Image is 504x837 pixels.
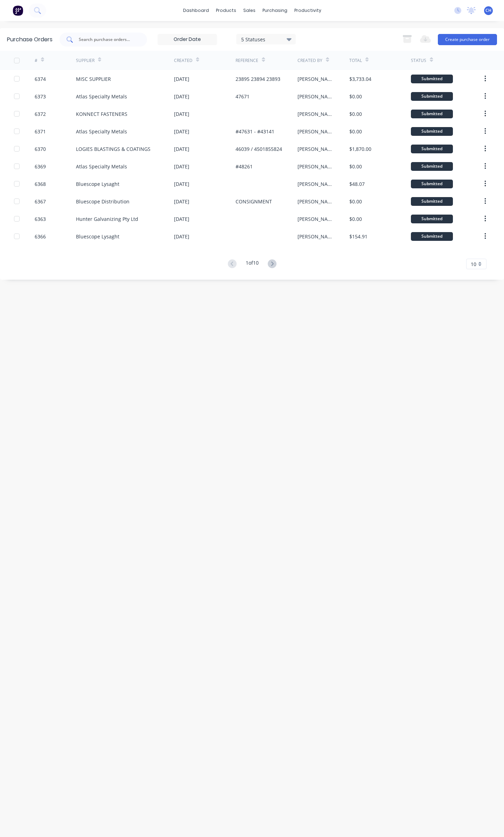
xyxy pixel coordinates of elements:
[174,180,189,188] div: [DATE]
[35,198,46,205] div: 6367
[35,163,46,170] div: 6369
[174,93,189,100] div: [DATE]
[297,180,335,188] div: [PERSON_NAME]
[240,5,259,16] div: sales
[349,128,362,135] div: $0.00
[76,75,111,83] div: MISC SUPPLIER
[158,34,217,45] input: Order Date
[236,128,274,135] div: #47631 - #43141
[174,215,189,223] div: [DATE]
[174,128,189,135] div: [DATE]
[236,57,258,64] div: Reference
[236,93,250,100] div: 47671
[297,163,335,170] div: [PERSON_NAME]
[349,233,367,240] div: $154.91
[411,180,453,188] div: Submitted
[236,163,253,170] div: #48261
[297,215,335,223] div: [PERSON_NAME]
[7,35,52,44] div: Purchase Orders
[349,163,362,170] div: $0.00
[78,36,136,43] input: Search purchase orders...
[411,57,426,64] div: Status
[76,163,127,170] div: Atlas Specialty Metals
[297,233,335,240] div: [PERSON_NAME]
[241,35,291,43] div: 5 Statuses
[411,75,453,83] div: Submitted
[35,215,46,223] div: 6363
[35,180,46,188] div: 6368
[246,259,259,269] div: 1 of 10
[76,93,127,100] div: Atlas Specialty Metals
[291,5,325,16] div: productivity
[349,215,362,223] div: $0.00
[212,5,240,16] div: products
[297,57,322,64] div: Created By
[174,163,189,170] div: [DATE]
[174,75,189,83] div: [DATE]
[35,128,46,135] div: 6371
[35,75,46,83] div: 6374
[349,180,365,188] div: $48.07
[349,57,362,64] div: Total
[349,198,362,205] div: $0.00
[411,197,453,206] div: Submitted
[411,215,453,223] div: Submitted
[411,232,453,241] div: Submitted
[259,5,291,16] div: purchasing
[236,198,272,205] div: CONSIGNMENT
[35,93,46,100] div: 6373
[411,162,453,171] div: Submitted
[349,110,362,118] div: $0.00
[35,233,46,240] div: 6366
[297,75,335,83] div: [PERSON_NAME]
[236,75,280,83] div: 23895 23894 23893
[485,7,491,14] span: CH
[174,57,192,64] div: Created
[35,110,46,118] div: 6372
[411,92,453,101] div: Submitted
[76,110,127,118] div: KONNECT FASTENERS
[76,57,94,64] div: Supplier
[76,180,119,188] div: Bluescope Lysaght
[76,198,129,205] div: Bluescope Distribution
[297,198,335,205] div: [PERSON_NAME]
[76,233,119,240] div: Bluescope Lysaght
[174,145,189,153] div: [DATE]
[411,145,453,153] div: Submitted
[35,145,46,153] div: 6370
[297,145,335,153] div: [PERSON_NAME]
[236,145,282,153] div: 46039 / 4501855824
[180,5,212,16] a: dashboard
[349,75,371,83] div: $3,733.04
[297,93,335,100] div: [PERSON_NAME]
[297,110,335,118] div: [PERSON_NAME]
[13,5,23,16] img: Factory
[411,110,453,118] div: Submitted
[35,57,37,64] div: #
[174,110,189,118] div: [DATE]
[349,145,371,153] div: $1,870.00
[76,145,150,153] div: LOGIES BLASTINGS & COATINGS
[297,128,335,135] div: [PERSON_NAME]
[76,215,138,223] div: Hunter Galvanizing Pty Ltd
[411,127,453,136] div: Submitted
[174,198,189,205] div: [DATE]
[471,260,476,268] span: 10
[349,93,362,100] div: $0.00
[174,233,189,240] div: [DATE]
[438,34,497,45] button: Create purchase order
[76,128,127,135] div: Atlas Specialty Metals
